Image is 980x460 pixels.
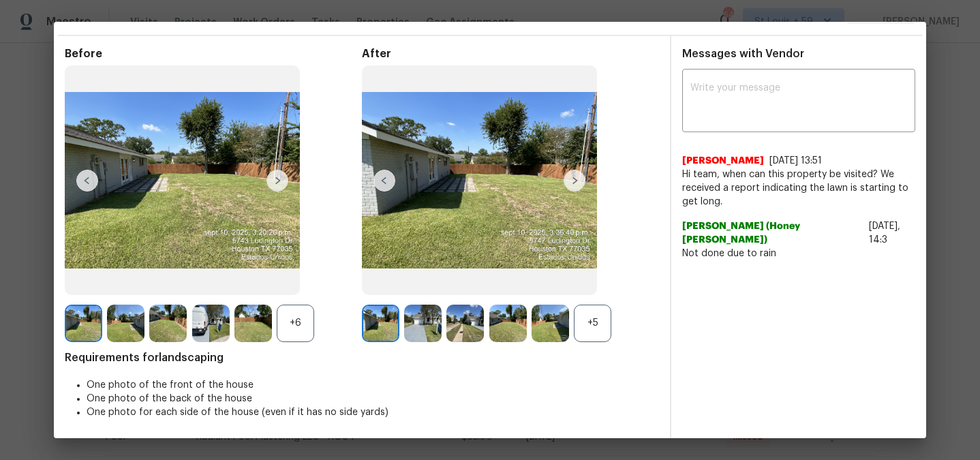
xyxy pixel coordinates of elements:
[362,47,659,61] span: After
[65,47,362,61] span: Before
[277,305,314,342] div: +6
[682,219,863,247] span: [PERSON_NAME] (Honey [PERSON_NAME])
[682,247,915,260] span: Not done due to rain
[76,170,98,191] img: left-chevron-button-url
[87,392,659,405] li: One photo of the back of the house
[682,168,915,209] span: Hi team, when can this property be visited? We received a report indicating the lawn is starting ...
[869,221,900,245] span: [DATE], 14:3
[373,170,395,191] img: left-chevron-button-url
[65,351,659,365] span: Requirements for landscaping
[574,305,611,342] div: +5
[682,48,804,59] span: Messages with Vendor
[87,405,659,419] li: One photo for each side of the house (even if it has no side yards)
[769,156,822,166] span: [DATE] 13:51
[266,170,288,191] img: right-chevron-button-url
[564,170,585,191] img: right-chevron-button-url
[87,378,659,392] li: One photo of the front of the house
[682,154,764,168] span: [PERSON_NAME]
